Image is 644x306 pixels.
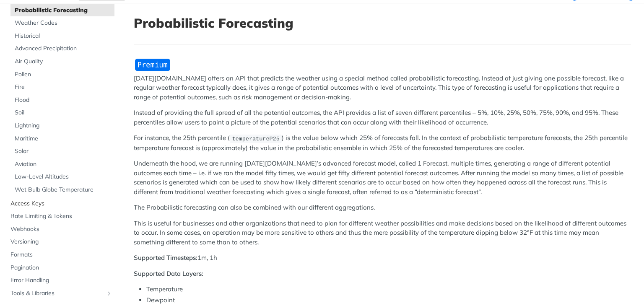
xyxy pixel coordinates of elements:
[134,203,631,213] p: The Probabilistic forecasting can also be combined with our different aggregations.
[15,83,112,91] span: Fire
[15,32,112,40] span: Historical
[134,108,631,127] p: Instead of providing the full spread of all the potential outcomes, the API provides a list of se...
[106,290,112,297] button: Show subpages for Tools & Libraries
[10,106,114,119] a: Soil
[10,200,112,208] span: Access Keys
[15,122,112,130] span: Lightning
[10,119,114,132] a: Lightning
[15,173,112,181] span: Low-Level Altitudes
[6,249,114,261] a: Formats
[15,6,112,15] span: Probabilistic Forecasting
[10,276,112,285] span: Error Handling
[10,145,114,158] a: Solar
[134,270,203,277] strong: Supported Data Layers:
[6,287,114,300] a: Tools & LibrariesShow subpages for Tools & Libraries
[10,171,114,183] a: Low-Level Altitudes
[10,42,114,55] a: Advanced Precipitation
[10,264,112,272] span: Pagination
[15,19,112,27] span: Weather Codes
[15,109,112,117] span: Soil
[10,132,114,145] a: Maritime
[10,251,112,259] span: Formats
[6,223,114,236] a: Webhooks
[15,186,112,194] span: Wet Bulb Globe Temperature
[15,70,112,79] span: Pollen
[10,55,114,68] a: Air Quality
[15,96,112,104] span: Flood
[6,236,114,248] a: Versioning
[10,17,114,29] a: Weather Codes
[134,219,631,247] p: This is useful for businesses and other organizations that need to plan for different weather pos...
[134,159,631,197] p: Underneath the hood, we are running [DATE][DOMAIN_NAME]’s advanced forecast model, called 1 Forec...
[134,74,631,102] p: [DATE][DOMAIN_NAME] offers an API that predicts the weather using a special method called probabi...
[10,68,114,81] a: Pollen
[10,94,114,106] a: Flood
[6,197,114,210] a: Access Keys
[146,285,631,294] li: Temperature
[15,135,112,143] span: Maritime
[6,210,114,223] a: Rate Limiting & Tokens
[10,30,114,42] a: Historical
[10,4,114,17] a: Probabilistic Forecasting
[15,147,112,156] span: Solar
[134,253,631,263] p: 1m, 1h
[134,133,631,153] p: For instance, the 25th percentile ( ) is the value below which 25% of forecasts fall. In the cont...
[15,160,112,169] span: Aviation
[10,184,114,196] a: Wet Bulb Globe Temperature
[6,262,114,274] a: Pagination
[232,135,279,142] span: temperatureP25
[10,238,112,246] span: Versioning
[6,274,114,287] a: Error Handling
[146,296,631,305] li: Dewpoint
[10,225,112,233] span: Webhooks
[10,212,112,220] span: Rate Limiting & Tokens
[15,44,112,53] span: Advanced Precipitation
[10,289,104,298] span: Tools & Libraries
[15,57,112,66] span: Air Quality
[10,158,114,171] a: Aviation
[134,254,197,262] strong: Supported Timesteps:
[10,81,114,93] a: Fire
[134,16,631,31] h1: Probabilistic Forecasting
